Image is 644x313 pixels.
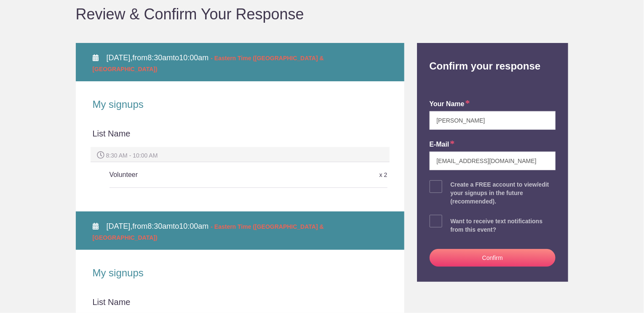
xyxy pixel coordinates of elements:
span: - Eastern Time ([GEOGRAPHIC_DATA] & [GEOGRAPHIC_DATA]) [93,223,324,241]
div: 8:30 AM - 10:00 AM [91,147,390,162]
h2: My signups [93,267,387,279]
span: 10:00am [179,222,208,230]
h2: Confirm your response [423,43,562,72]
button: Confirm [430,249,556,267]
img: Spot time [97,151,104,159]
div: Create a FREE account to view/edit your signups in the future (recommended). [451,180,556,206]
div: x 2 [295,168,387,182]
div: List Name [93,128,387,147]
div: Want to receive text notifications from this event? [451,217,556,234]
img: Calendar alt [93,223,99,230]
span: [DATE], [107,54,133,62]
span: [DATE], [107,222,133,230]
span: 10:00am [179,54,208,62]
h1: Review & Confirm Your Response [76,7,569,22]
input: e.g. julie@gmail.com [430,152,556,170]
span: - Eastern Time ([GEOGRAPHIC_DATA] & [GEOGRAPHIC_DATA]) [93,55,324,72]
span: from to [93,54,324,73]
img: Calendar alt [93,54,99,61]
span: 8:30am [147,54,173,62]
input: e.g. Julie Farrell [430,111,556,130]
label: E-mail [430,140,455,150]
h2: My signups [93,98,387,111]
span: 8:30am [147,222,173,230]
h5: Volunteer [110,166,295,183]
span: from to [93,222,324,241]
label: your name [430,99,470,109]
